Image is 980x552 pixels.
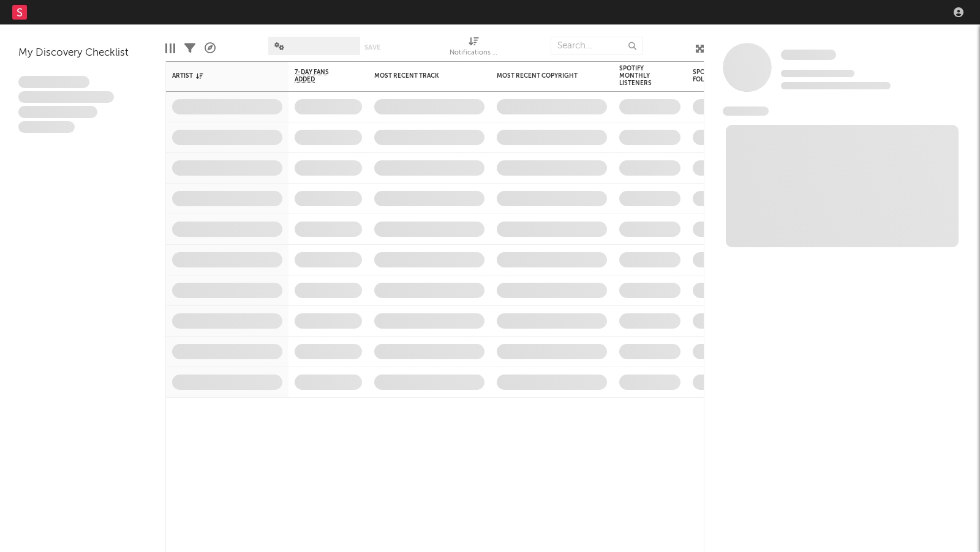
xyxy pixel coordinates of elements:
[781,70,854,77] span: Tracking Since: [DATE]
[450,31,499,66] div: Notifications (Artist)
[781,82,891,89] span: 0 fans last week
[18,91,114,103] span: Integer aliquet in purus et
[693,69,736,83] div: Spotify Followers
[723,106,769,116] span: News Feed
[18,106,97,118] span: Praesent ac interdum
[172,72,264,80] div: Artist
[184,31,195,66] div: Filters
[18,76,89,88] span: Lorem ipsum dolor
[619,65,662,87] div: Spotify Monthly Listeners
[295,69,344,83] span: 7-Day Fans Added
[781,50,836,60] span: Some Artist
[18,121,75,133] span: Aliquam viverra
[364,44,380,51] button: Save
[551,37,643,55] input: Search...
[781,49,836,61] a: Some Artist
[450,46,499,61] div: Notifications (Artist)
[205,31,216,66] div: A&R Pipeline
[374,72,466,80] div: Most Recent Track
[18,46,147,61] div: My Discovery Checklist
[165,31,175,66] div: Edit Columns
[497,72,589,80] div: Most Recent Copyright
